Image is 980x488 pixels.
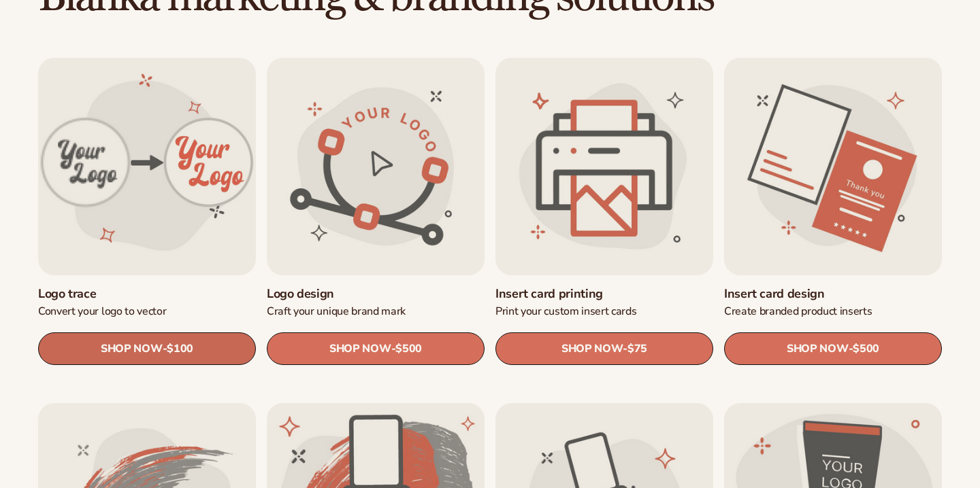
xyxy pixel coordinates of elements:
span: $100 [167,343,193,355]
a: Logo design [267,286,485,302]
a: SHOP NOW- $75 [495,332,713,365]
a: SHOP NOW- $100 [38,332,256,365]
a: SHOP NOW- $500 [267,332,485,365]
span: $500 [395,343,422,355]
span: SHOP NOW [561,343,623,355]
a: Insert card design [724,286,942,302]
span: SHOP NOW [787,343,848,355]
a: Logo trace [38,286,256,302]
span: $75 [627,343,647,355]
span: SHOP NOW [101,343,162,355]
span: SHOP NOW [329,343,391,355]
a: SHOP NOW- $500 [724,332,942,365]
a: Insert card printing [495,286,713,302]
span: $500 [853,343,879,355]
